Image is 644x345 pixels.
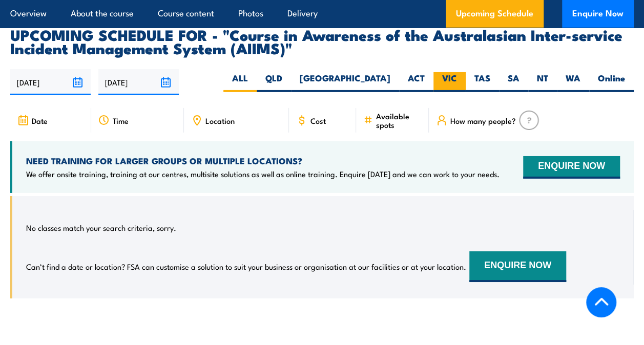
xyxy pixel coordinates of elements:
button: ENQUIRE NOW [523,156,620,179]
h2: UPCOMING SCHEDULE FOR - "Course in Awareness of the Australasian Inter-service Incident Managemen... [10,28,634,54]
label: TAS [466,72,499,92]
p: Can’t find a date or location? FSA can customise a solution to suit your business or organisation... [26,262,466,272]
label: Online [589,72,634,92]
label: ALL [223,72,257,92]
label: QLD [257,72,291,92]
p: We offer onsite training, training at our centres, multisite solutions as well as online training... [26,169,500,179]
button: ENQUIRE NOW [469,251,566,282]
label: SA [499,72,528,92]
label: ACT [399,72,433,92]
span: Available spots [376,112,422,129]
h4: NEED TRAINING FOR LARGER GROUPS OR MULTIPLE LOCATIONS? [26,155,500,166]
input: From date [10,69,91,95]
p: No classes match your search criteria, sorry. [26,223,176,233]
label: WA [557,72,589,92]
span: Cost [310,116,326,125]
span: Date [32,116,48,125]
span: How many people? [450,116,516,125]
span: Location [205,116,235,125]
span: Time [113,116,129,125]
input: To date [98,69,179,95]
label: [GEOGRAPHIC_DATA] [291,72,399,92]
label: VIC [433,72,466,92]
label: NT [528,72,557,92]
